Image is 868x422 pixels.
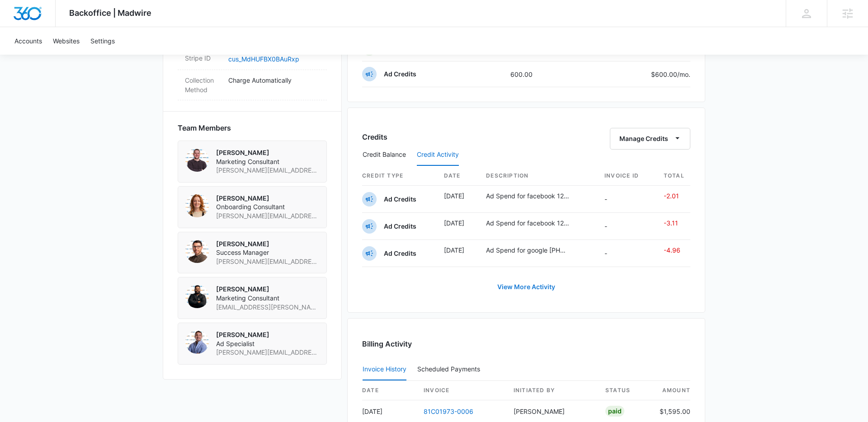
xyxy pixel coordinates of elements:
button: View More Activity [488,276,564,298]
span: Onboarding Consultant [216,202,319,211]
div: Stripe IDcus_MdHUFBX0BAuRxp [178,48,327,70]
p: Ad Spend for facebook 1249270613146318 [486,218,569,228]
p: -2.01 [664,191,690,201]
a: cus_MdHUFBX0BAuRxp [228,55,299,63]
div: Domain Overview [34,53,81,59]
dt: Collection Method [185,75,221,94]
img: logo_orange.svg [14,14,22,22]
td: - [597,213,656,240]
p: -4.96 [664,245,690,255]
th: status [598,381,652,400]
th: Invoice ID [597,166,656,186]
button: Credit Balance [363,144,406,166]
img: Courtney Coy [185,194,209,217]
th: Date [437,166,479,186]
p: Ad Credits [384,195,416,204]
p: [PERSON_NAME] [216,285,319,294]
div: Paid [605,406,624,417]
span: /mo. [677,70,690,78]
p: [PERSON_NAME] [216,148,319,157]
a: Accounts [9,27,47,55]
p: [PERSON_NAME] [216,330,319,339]
img: Tyler Rasdon [185,330,209,354]
div: Keywords by Traffic [100,53,152,59]
div: Scheduled Payments [417,366,484,372]
td: 600.00 [503,61,580,87]
p: [DATE] [444,218,472,228]
span: [PERSON_NAME][EMAIL_ADDRESS][PERSON_NAME][DOMAIN_NAME] [216,348,319,357]
p: [DATE] [444,191,472,201]
h3: Credits [362,131,387,142]
p: Ad Spend for facebook 1249270613146318 [486,191,569,201]
p: Ad Credits [384,249,416,258]
div: Domain: [DOMAIN_NAME] [24,23,99,31]
img: Evan Rodriguez [185,285,209,308]
a: 81C01973-0006 [424,408,473,415]
th: Description [479,166,597,186]
th: date [362,381,416,400]
img: tab_keywords_by_traffic_grey.svg [90,52,97,60]
span: Team Members [178,122,231,133]
p: Ad Credits [384,70,416,79]
p: Ad Credits [384,222,416,231]
span: [PERSON_NAME][EMAIL_ADDRESS][PERSON_NAME][DOMAIN_NAME] [216,166,319,175]
th: amount [652,381,690,400]
th: invoice [416,381,506,400]
td: - [597,240,656,267]
p: Charge Automatically [228,75,320,85]
dt: Stripe ID [185,53,221,63]
span: Marketing Consultant [216,294,319,303]
img: Tyler Hatton [185,148,209,172]
p: [PERSON_NAME] [216,194,319,203]
span: Marketing Consultant [216,157,319,166]
span: Success Manager [216,248,319,257]
button: Credit Activity [417,144,459,166]
span: Backoffice | Madwire [69,8,151,18]
p: [DATE] [444,245,472,255]
img: website_grey.svg [14,23,22,31]
span: Ad Specialist [216,339,319,348]
p: [PERSON_NAME] [216,239,319,249]
div: Collection MethodCharge Automatically [178,70,327,100]
p: Ad Spend for google [PHONE_NUMBER] [486,245,569,255]
th: Initiated By [506,381,598,400]
div: v 4.0.25 [25,14,44,22]
a: Websites [47,27,85,55]
th: Total [656,166,690,186]
span: [PERSON_NAME][EMAIL_ADDRESS][PERSON_NAME][DOMAIN_NAME] [216,257,319,266]
button: Manage Credits [610,128,690,150]
td: - [597,186,656,213]
p: -3.11 [664,218,690,228]
h3: Billing Activity [362,338,690,349]
th: Credit Type [362,166,437,186]
a: Settings [85,27,120,55]
span: [EMAIL_ADDRESS][PERSON_NAME][DOMAIN_NAME] [216,303,319,312]
span: [PERSON_NAME][EMAIL_ADDRESS][PERSON_NAME][DOMAIN_NAME] [216,211,319,220]
p: $600.00 [648,70,690,79]
img: tab_domain_overview_orange.svg [24,52,32,60]
button: Invoice History [363,359,406,380]
img: Adam Eaton [185,239,209,263]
